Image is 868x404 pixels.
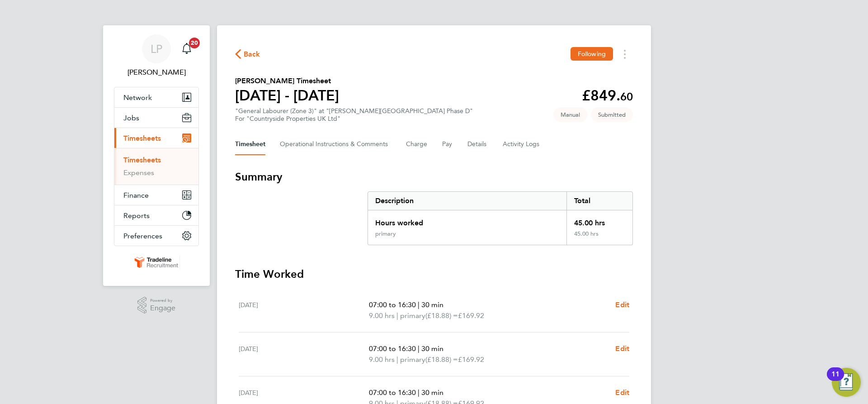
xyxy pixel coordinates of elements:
span: (£18.88) = [425,355,458,364]
a: Edit [615,299,629,310]
span: | [396,311,398,320]
h3: Summary [235,170,633,184]
button: Jobs [114,108,198,128]
span: 30 min [421,300,443,309]
a: Timesheets [123,156,161,164]
h3: Time Worked [235,267,633,281]
button: Reports [114,205,198,225]
app-decimal: £849. [582,87,633,104]
button: Details [467,133,488,155]
div: Summary [368,191,633,245]
span: Powered by [150,297,175,304]
div: "General Labourer (Zone 3)" at "[PERSON_NAME][GEOGRAPHIC_DATA] Phase D" [235,107,473,123]
div: Hours worked [368,210,566,230]
span: Jobs [123,114,139,122]
button: Operational Instructions & Comments [280,133,392,155]
button: Open Resource Center, 11 new notifications [832,368,861,397]
button: Pay [442,133,453,155]
span: | [418,300,420,309]
span: 9.00 hrs [369,311,395,320]
span: Timesheets [123,134,161,143]
span: Finance [123,191,149,200]
img: tradelinerecruitment-logo-retina.png [133,255,180,270]
span: 30 min [421,388,443,397]
span: This timesheet was manually created. [553,107,587,122]
span: Back [244,49,260,60]
span: Edit [615,300,629,309]
h2: [PERSON_NAME] Timesheet [235,76,339,86]
span: Edit [615,388,629,397]
button: Back [235,48,260,60]
div: Description [368,192,566,210]
span: 60 [620,90,633,103]
a: Go to home page [114,255,199,270]
a: LP[PERSON_NAME] [114,34,199,78]
span: Lauren Pearson [114,67,199,78]
div: 45.00 hrs [566,230,632,245]
span: 30 min [421,344,443,353]
button: Preferences [114,226,198,246]
span: | [418,388,420,397]
a: 20 [178,34,196,63]
button: Charge [406,133,428,155]
span: 9.00 hrs [369,355,395,364]
div: For "Countryside Properties UK Ltd" [235,115,473,123]
span: Engage [150,304,175,312]
span: 07:00 to 16:30 [369,388,416,397]
button: Finance [114,185,198,205]
span: This timesheet is Submitted. [591,107,633,122]
span: 07:00 to 16:30 [369,344,416,353]
span: £169.92 [458,355,484,364]
h1: [DATE] - [DATE] [235,86,339,105]
button: Timesheet [235,133,265,155]
span: Reports [123,211,150,220]
nav: Main navigation [103,25,210,286]
div: [DATE] [239,299,369,321]
span: 07:00 to 16:30 [369,300,416,309]
div: Timesheets [114,148,198,185]
button: Network [114,87,198,107]
span: primary [400,310,425,321]
span: LP [151,43,162,55]
button: Timesheets Menu [617,47,633,61]
a: Powered byEngage [137,297,176,314]
span: (£18.88) = [425,311,458,320]
span: £169.92 [458,311,484,320]
a: Expenses [123,168,154,177]
a: Edit [615,343,629,354]
span: Preferences [123,232,162,240]
div: primary [375,230,396,238]
div: [DATE] [239,343,369,365]
button: Following [571,47,613,61]
div: Total [566,192,632,210]
button: Timesheets [114,128,198,148]
span: primary [400,354,425,365]
a: Edit [615,387,629,398]
span: 20 [189,38,200,48]
div: 45.00 hrs [566,210,632,230]
span: | [418,344,420,353]
span: Network [123,93,152,102]
button: Activity Logs [503,133,541,155]
span: Following [578,50,606,58]
span: Edit [615,344,629,353]
div: 11 [831,374,840,386]
span: | [396,355,398,364]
